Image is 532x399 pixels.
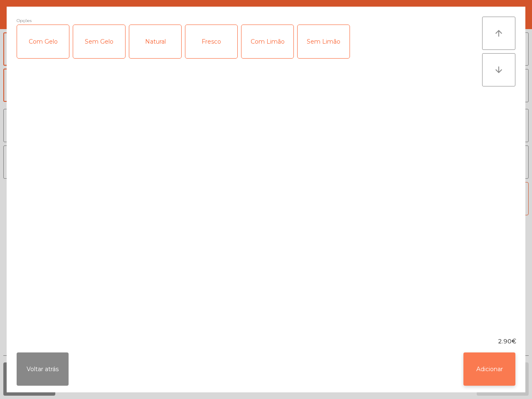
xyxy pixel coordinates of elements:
button: arrow_downward [482,53,515,86]
div: Com Limão [241,25,293,58]
div: Sem Limão [298,25,350,58]
div: Natural [129,25,181,58]
button: Voltar atrás [17,352,69,386]
i: arrow_upward [494,28,504,38]
div: Sem Gelo [73,25,125,58]
div: 2.90€ [7,337,525,346]
i: arrow_downward [494,65,504,75]
div: Com Gelo [17,25,69,58]
button: arrow_upward [482,17,515,50]
button: Adicionar [463,352,515,386]
span: Opções [17,17,32,25]
div: Fresco [185,25,237,58]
